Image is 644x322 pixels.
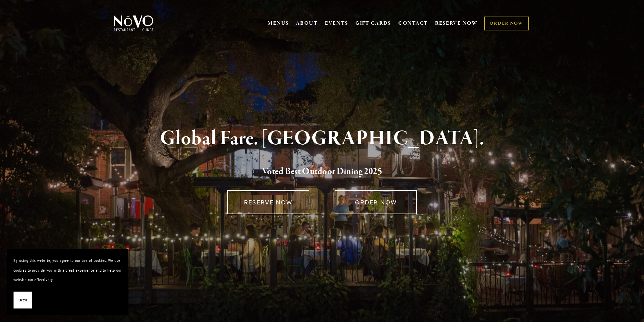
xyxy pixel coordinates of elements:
section: Cookie banner [7,249,128,315]
a: CONTACT [398,17,428,30]
button: Okay! [14,292,32,309]
h2: 5 [125,165,519,179]
a: RESERVE NOW [227,190,309,214]
a: MENUS [268,20,289,27]
img: Novo Restaurant &amp; Lounge [113,15,155,32]
strong: Global Fare. [GEOGRAPHIC_DATA]. [160,126,484,151]
span: Okay! [19,295,27,305]
p: By using this website, you agree to our use of cookies. We use cookies to provide you with a grea... [14,256,122,285]
a: GIFT CARDS [355,17,391,30]
a: RESERVE NOW [435,17,478,30]
a: Voted Best Outdoor Dining 202 [262,166,378,178]
a: ABOUT [296,20,318,27]
a: ORDER NOW [484,17,528,30]
a: EVENTS [325,20,348,27]
a: ORDER NOW [335,190,417,214]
